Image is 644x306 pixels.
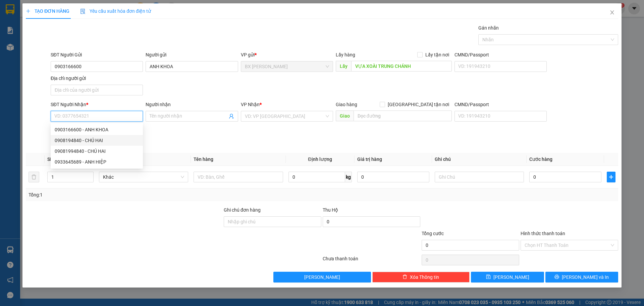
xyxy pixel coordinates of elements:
div: CMND/Passport [454,101,547,108]
span: [PERSON_NAME] và In [562,273,609,281]
div: 0915913660 [64,29,132,38]
span: Khác [103,172,184,182]
div: Người nhận [146,101,238,108]
button: delete [29,172,39,182]
div: 0878400006 [6,30,59,39]
span: Nhận: [64,6,80,13]
span: Tên hàng [194,157,213,162]
div: 0908194840 - CHÚ HAI [55,137,139,144]
button: plus [607,172,615,182]
span: [GEOGRAPHIC_DATA] tận nơi [385,101,452,108]
span: [PERSON_NAME] [493,273,529,281]
span: Xóa Thông tin [410,273,439,281]
span: Giao [336,111,354,121]
span: VP Nhận [241,102,260,107]
input: 0 [357,172,429,182]
span: Yêu cầu xuất hóa đơn điện tử [80,8,151,14]
div: 0903166600 - ANH KHOA [55,126,139,133]
div: BX [PERSON_NAME] [6,6,59,22]
span: Thu Hộ [323,207,338,213]
span: BX Cao Lãnh [245,61,329,72]
input: Dọc đường [354,111,452,121]
span: printer [554,274,559,280]
button: [PERSON_NAME] [273,272,371,282]
div: 0908194840 - CHÚ HAI [51,135,143,146]
span: Lấy tận nơi [423,51,452,58]
div: VP gửi [241,51,333,58]
input: Địa chỉ của người gửi [51,85,143,95]
span: user-add [229,114,234,119]
button: Close [603,3,622,22]
span: [PERSON_NAME] [304,273,340,281]
span: close [609,10,615,15]
button: printer[PERSON_NAME] và In [545,272,618,282]
th: Ghi chú [432,153,527,166]
div: 09081994840 - CHÚ HAI [51,146,143,157]
span: TẠO ĐƠN HÀNG [26,8,69,14]
div: 09081994840 - CHÚ HAI [55,147,139,155]
input: Ghi Chú [435,172,524,182]
div: Tổng: 1 [29,191,249,199]
div: [GEOGRAPHIC_DATA] [64,6,132,21]
div: Chưa thanh toán [322,255,421,267]
span: kg [345,172,352,182]
div: Địa chỉ người gửi [51,75,143,82]
span: Giá trị hàng [357,157,382,162]
div: CMND/Passport [454,51,547,58]
button: deleteXóa Thông tin [372,272,470,282]
span: delete [402,274,407,280]
label: Hình thức thanh toán [521,231,565,236]
span: Tổng cước [422,231,444,236]
button: save[PERSON_NAME] [471,272,544,282]
div: Người gửi [146,51,238,58]
span: plus [26,9,31,13]
div: 0933645689 - ANH HIỆP [55,158,139,166]
img: icon [80,9,86,14]
label: Ghi chú đơn hàng [224,207,261,213]
div: [PERSON_NAME] [6,22,59,30]
div: 0903166600 - ANH KHOA [51,124,143,135]
span: save [486,274,491,280]
span: Lấy [336,61,351,72]
div: CHỊ PHỐI [64,21,132,29]
span: Gửi: [6,6,16,13]
div: SĐT Người Gửi [51,51,143,58]
span: DĐ: [64,42,74,49]
input: Ghi chú đơn hàng [224,216,321,227]
label: Gán nhãn [478,25,499,31]
span: BXMT [74,38,101,50]
input: Dọc đường [351,61,452,72]
div: SĐT Người Nhận [51,101,143,108]
div: 0933645689 - ANH HIỆP [51,157,143,167]
input: VD: Bàn, Ghế [194,172,283,182]
span: Cước hàng [529,157,552,162]
span: Định lượng [308,157,332,162]
span: Lấy hàng [336,52,355,57]
span: SL [47,157,53,162]
span: Giao hàng [336,102,357,107]
span: plus [607,174,615,180]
